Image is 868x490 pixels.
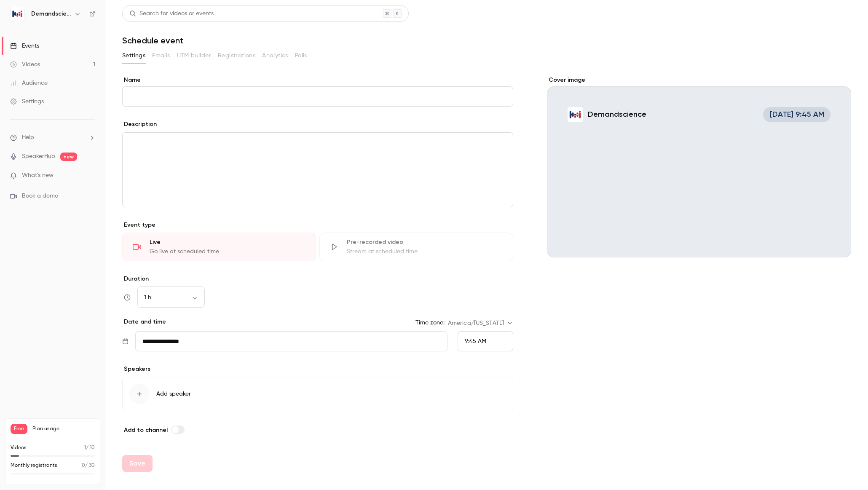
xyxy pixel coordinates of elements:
div: Pre-recorded video [347,238,503,246]
div: Go live at scheduled time [150,247,305,256]
label: Cover image [547,76,851,84]
span: 0 [82,463,85,468]
span: UTM builder [177,51,211,60]
span: 1 [84,445,86,450]
span: Book a demo [22,192,58,201]
p: / 30 [82,462,95,469]
p: Event type [122,221,513,229]
div: Search for videos or events [129,9,214,18]
section: description [122,132,513,207]
button: Add speaker [122,377,513,411]
div: Videos [10,60,40,69]
section: Cover image [547,76,851,257]
img: Demandscience [11,7,24,21]
span: What's new [22,171,54,180]
div: America/[US_STATE] [448,319,513,327]
p: Speakers [122,365,513,373]
span: new [60,153,77,161]
a: SpeakerHub [22,152,55,161]
span: Registrations [218,51,255,60]
p: Date and time [122,318,166,326]
span: Add speaker [156,390,191,398]
span: Analytics [262,51,288,60]
h6: Demandscience [31,10,71,18]
span: 9:45 AM [465,338,486,344]
h1: Schedule event [122,35,851,46]
p: Videos [11,444,27,452]
label: Name [122,76,513,84]
div: Audience [10,79,48,87]
span: Free [11,424,27,434]
div: From [458,331,513,351]
span: Help [22,133,34,142]
label: Duration [122,275,513,283]
div: Events [10,42,39,50]
div: editor [123,133,513,207]
div: LiveGo live at scheduled time [122,233,316,261]
div: Stream at scheduled time [347,247,503,256]
span: Add to channel [124,426,168,434]
p: / 10 [84,444,95,452]
label: Description [122,120,157,129]
label: Time zone: [415,319,445,327]
div: 1 h [137,293,205,302]
div: Live [150,238,305,246]
div: Settings [10,97,44,106]
button: Settings [122,49,145,62]
span: Polls [295,51,307,60]
p: Monthly registrants [11,462,57,469]
li: help-dropdown-opener [10,133,95,142]
span: Plan usage [32,426,95,432]
div: Pre-recorded videoStream at scheduled time [319,233,513,261]
span: Emails [152,51,170,60]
